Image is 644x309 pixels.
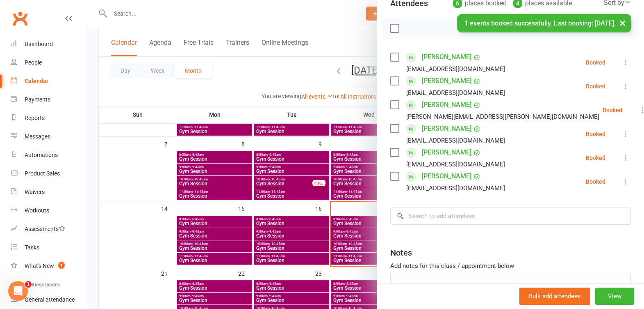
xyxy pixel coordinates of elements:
div: 1 events booked successfully. Last booking: [DATE]. [457,14,631,32]
div: Workouts [25,207,49,214]
div: What's New [25,263,54,269]
div: Calendar [25,78,48,84]
div: [PERSON_NAME][EMAIL_ADDRESS][PERSON_NAME][DOMAIN_NAME] [406,111,599,122]
div: People [25,59,42,66]
a: [PERSON_NAME] [422,170,471,183]
a: Tasks [11,238,86,257]
a: Product Sales [11,164,86,183]
span: 1 [25,281,32,288]
a: Clubworx [10,8,30,29]
div: Reports [25,115,45,121]
div: General attendance [25,296,75,303]
div: [EMAIL_ADDRESS][DOMAIN_NAME] [406,135,505,146]
div: Booked [603,107,622,113]
a: Calendar [11,72,86,90]
div: Messages [25,133,50,140]
div: Waivers [25,189,45,195]
a: Waivers [11,183,86,201]
a: Payments [11,90,86,109]
button: Bulk add attendees [519,288,590,305]
a: Messages [11,127,86,146]
div: Tasks [25,244,39,251]
a: What's New1 [11,257,86,275]
a: Assessments [11,220,86,238]
div: [EMAIL_ADDRESS][DOMAIN_NAME] [406,183,505,194]
div: Booked [586,60,605,65]
div: Booked [586,155,605,161]
a: Reports [11,109,86,127]
button: × [615,14,630,32]
button: View [595,288,634,305]
div: Booked [586,131,605,137]
div: Dashboard [25,41,53,47]
a: Workouts [11,201,86,220]
div: Booked [586,179,605,184]
a: Dashboard [11,35,86,53]
div: Notes [390,247,412,258]
a: [PERSON_NAME] [422,51,471,64]
a: Automations [11,146,86,164]
div: [EMAIL_ADDRESS][DOMAIN_NAME] [406,88,505,98]
div: [EMAIL_ADDRESS][DOMAIN_NAME] [406,159,505,170]
div: [EMAIL_ADDRESS][DOMAIN_NAME] [406,64,505,74]
div: Add notes for this class / appointment below [390,261,631,271]
a: [PERSON_NAME] [422,122,471,135]
div: Payments [25,96,50,103]
div: Assessments [25,226,65,232]
a: [PERSON_NAME] [422,74,471,88]
div: Product Sales [25,170,60,177]
input: Search to add attendees [390,208,631,225]
a: [PERSON_NAME] [422,146,471,159]
a: General attendance kiosk mode [11,291,86,309]
iframe: Intercom live chat [8,281,28,301]
div: Booked [586,83,605,89]
a: [PERSON_NAME] [422,98,471,111]
div: Automations [25,152,58,158]
span: 1 [58,262,65,269]
a: People [11,53,86,72]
